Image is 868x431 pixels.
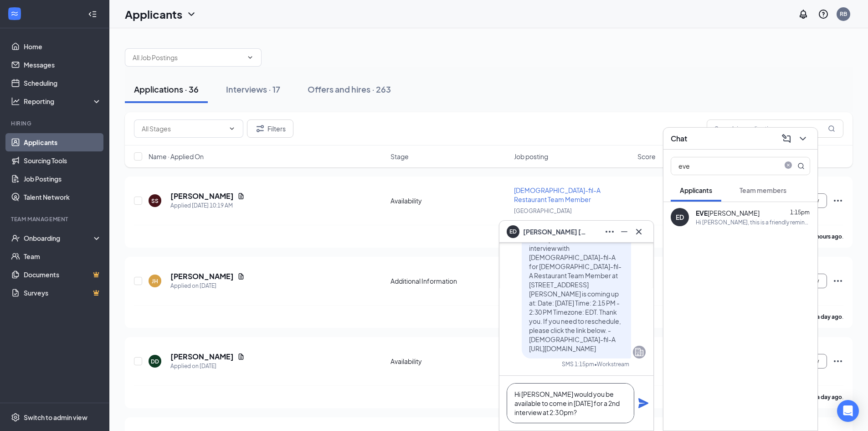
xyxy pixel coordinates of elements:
svg: Document [237,192,245,200]
div: Applied on [DATE] [170,281,245,291]
a: DocumentsCrown [24,265,102,284]
input: Search applicant [671,157,779,175]
svg: Minimize [619,226,630,237]
svg: ChevronDown [228,125,236,132]
span: close-circle [783,161,794,171]
svg: Analysis [11,97,20,106]
a: Messages [24,56,102,74]
div: Availability [390,196,508,205]
div: Open Intercom Messenger [837,400,859,422]
div: RB [840,10,847,18]
b: 5 hours ago [812,233,842,240]
svg: Collapse [88,10,97,19]
svg: Ellipses [832,356,843,367]
svg: QuestionInfo [818,9,829,20]
span: Stage [390,152,409,161]
button: Filter Filters [247,119,293,138]
div: Team Management [11,215,100,223]
div: Applications · 36 [134,83,199,95]
svg: Settings [11,413,20,422]
a: Applicants [24,133,102,151]
div: SMS 1:15pm [562,360,594,368]
svg: Company [634,347,645,358]
div: Reporting [24,97,102,106]
h3: Chat [671,134,687,144]
input: All Stages [142,124,225,134]
a: Job Postings [24,170,102,188]
span: Name · Applied On [149,152,204,161]
svg: MagnifyingGlass [828,125,835,132]
span: [DEMOGRAPHIC_DATA]-fil-A Restaurant Team Member [514,186,601,203]
div: Applied [DATE] 10:19 AM [170,201,245,210]
svg: Cross [633,226,644,237]
a: Talent Network [24,188,102,206]
button: ChevronDown [796,131,810,146]
button: Cross [632,224,646,239]
svg: Filter [255,123,266,134]
h1: Applicants [125,6,182,22]
div: JH [152,277,158,285]
div: Applied on [DATE] [170,362,245,371]
h5: [PERSON_NAME] [170,352,234,362]
h5: [PERSON_NAME] [170,191,234,201]
div: Hiring [11,119,100,127]
input: Search in applications [707,119,843,138]
a: Team [24,247,102,265]
button: Ellipses [602,224,617,239]
span: [GEOGRAPHIC_DATA] [514,208,572,214]
svg: Ellipses [832,275,843,286]
a: SurveysCrown [24,284,102,302]
div: Switch to admin view [24,413,87,422]
a: Sourcing Tools [24,151,102,170]
a: Home [24,37,102,56]
svg: ChevronDown [797,133,808,144]
input: All Job Postings [133,52,243,62]
svg: UserCheck [11,234,20,243]
div: Hi [PERSON_NAME], this is a friendly reminder. Your interview with [DEMOGRAPHIC_DATA]-fil-A for [... [696,218,810,226]
svg: ChevronDown [186,9,197,20]
svg: Document [237,273,245,280]
div: Interviews · 17 [226,83,280,95]
span: 1:15pm [790,209,810,216]
svg: Plane [638,398,649,409]
svg: Document [237,353,245,360]
b: EVE [696,209,708,217]
span: • Workstream [594,360,629,368]
div: Offers and hires · 263 [308,83,391,95]
b: a day ago [817,313,842,320]
b: a day ago [817,394,842,400]
span: close-circle [783,161,794,169]
svg: ComposeMessage [781,133,792,144]
div: DD [151,358,159,365]
h5: [PERSON_NAME] [170,271,234,281]
svg: WorkstreamLogo [10,9,19,18]
div: ED [676,213,684,222]
span: Score [637,152,656,161]
span: Team members [740,186,786,194]
svg: Notifications [798,9,809,20]
svg: ChevronDown [247,54,254,61]
svg: MagnifyingGlass [797,162,805,170]
svg: Ellipses [604,226,615,237]
div: Additional Information [390,276,508,286]
a: Scheduling [24,74,102,92]
div: Onboarding [24,234,94,243]
div: SS [151,197,159,205]
svg: Ellipses [832,195,843,206]
button: Minimize [617,224,632,239]
div: [PERSON_NAME] [696,208,760,218]
span: Applicants [680,186,712,194]
textarea: Hi [PERSON_NAME] would you be available to come in [DATE] for a 2nd interview at 2:30pm? [507,383,634,423]
div: Availability [390,357,508,366]
span: [PERSON_NAME] [PERSON_NAME] [523,227,587,237]
button: ComposeMessage [779,131,794,146]
span: Job posting [514,152,548,161]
